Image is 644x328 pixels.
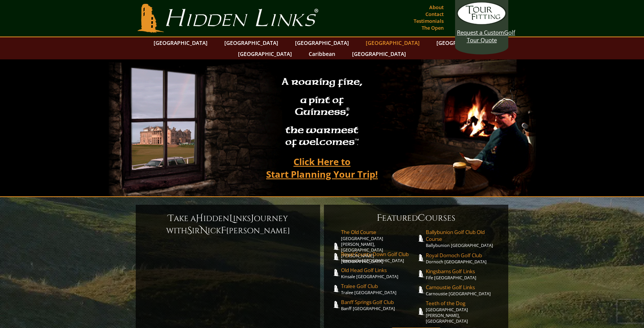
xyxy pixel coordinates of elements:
a: Royal County Down Golf ClubNewcastle [GEOGRAPHIC_DATA] [341,251,416,263]
a: Caribbean [305,48,339,59]
span: H [196,212,203,225]
span: C [418,212,425,224]
span: L [229,212,233,225]
h6: eatured ourses [332,212,501,224]
span: F [221,225,226,237]
a: The Open [420,22,446,33]
a: [GEOGRAPHIC_DATA] [234,48,296,59]
a: Kingsbarns Golf LinksFife [GEOGRAPHIC_DATA] [426,268,501,280]
span: Request a Custom [457,29,504,36]
a: [GEOGRAPHIC_DATA] [150,37,211,48]
a: About [427,2,446,13]
a: Ballybunion Golf Club Old CourseBallybunion [GEOGRAPHIC_DATA] [426,229,501,248]
span: Ballybunion Golf Club Old Course [426,229,501,242]
a: Banff Springs Golf ClubBanff [GEOGRAPHIC_DATA] [341,299,416,311]
span: S [187,225,192,237]
a: Teeth of the Dog[GEOGRAPHIC_DATA][PERSON_NAME], [GEOGRAPHIC_DATA] [426,300,501,324]
span: Teeth of the Dog [426,300,501,307]
span: T [168,212,174,225]
a: Old Head Golf LinksKinsale [GEOGRAPHIC_DATA] [341,267,416,279]
span: Kingsbarns Golf Links [426,268,501,275]
a: [GEOGRAPHIC_DATA] [348,48,410,59]
span: Royal Dornoch Golf Club [426,252,501,259]
a: [GEOGRAPHIC_DATA] [291,37,353,48]
h6: ake a idden inks ourney with ir ick [PERSON_NAME] [143,212,312,237]
a: [GEOGRAPHIC_DATA] [362,37,424,48]
span: N [200,225,208,237]
span: F [377,212,382,224]
a: Contact [424,9,446,19]
span: Royal County Down Golf Club [341,251,416,258]
a: Royal Dornoch Golf ClubDornoch [GEOGRAPHIC_DATA] [426,252,501,264]
span: Carnoustie Golf Links [426,284,501,291]
a: The Old Course[GEOGRAPHIC_DATA][PERSON_NAME], [GEOGRAPHIC_DATA][PERSON_NAME] [GEOGRAPHIC_DATA] [341,229,416,264]
a: Tralee Golf ClubTralee [GEOGRAPHIC_DATA] [341,283,416,295]
span: The Old Course [341,229,416,236]
a: Click Here toStart Planning Your Trip! [259,153,385,183]
span: J [251,212,254,225]
span: Tralee Golf Club [341,283,416,290]
span: Banff Springs Golf Club [341,299,416,306]
a: Request a CustomGolf Tour Quote [457,2,506,44]
a: Carnoustie Golf LinksCarnoustie [GEOGRAPHIC_DATA] [426,284,501,296]
a: [GEOGRAPHIC_DATA] [220,37,282,48]
span: Old Head Golf Links [341,267,416,274]
h2: A roaring fire, a pint of Guinness , the warmest of welcomes™. [277,73,367,153]
a: [GEOGRAPHIC_DATA] [433,37,494,48]
a: Testimonials [412,16,446,26]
